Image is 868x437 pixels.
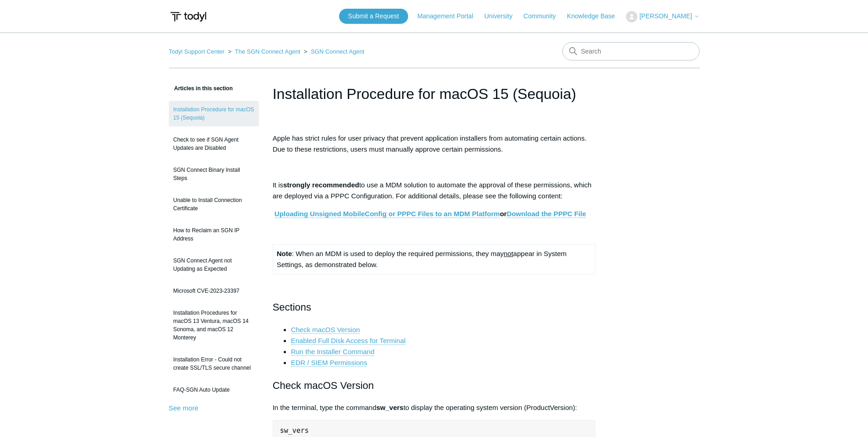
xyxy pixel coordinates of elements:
a: See more [169,404,199,412]
a: University [484,11,521,21]
a: Installation Procedures for macOS 13 Ventura, macOS 14 Sonoma, and macOS 12 Monterey [169,304,259,346]
a: Uploading Unsigned MobileConfig or PPPC Files to an MDM Platform [275,210,500,218]
a: SGN Connect Agent not Updating as Expected [169,252,259,278]
a: Management Portal [417,11,482,21]
p: It is to use a MDM solution to automate the approval of these permissions, which are deployed via... [273,180,596,202]
button: [PERSON_NAME] [626,11,699,22]
a: Knowledge Base [567,11,624,21]
li: The SGN Connect Agent [226,48,302,55]
a: Check to see if SGN Agent Updates are Disabled [169,131,259,157]
a: Installation Error - Could not create SSL/TLS secure channel [169,351,259,377]
p: In the terminal, type the command to display the operating system version (ProductVersion): [273,402,596,413]
span: not [504,250,513,257]
td: : When an MDM is used to deploy the required permissions, they may appear in System Settings, as ... [273,245,595,274]
input: Search [562,42,700,60]
a: How to Reclaim an SGN IP Address [169,222,259,247]
a: SGN Connect Binary Install Steps [169,161,259,187]
p: Apple has strict rules for user privacy that prevent application installers from automating certa... [273,133,596,155]
a: EDR / SIEM Permissions [291,359,367,367]
strong: Note [277,250,292,257]
h1: Installation Procedure for macOS 15 (Sequoia) [273,83,596,105]
li: SGN Connect Agent [302,48,364,55]
li: Todyl Support Center [169,48,226,55]
a: The SGN Connect Agent [235,48,300,55]
a: Todyl Support Center [169,48,225,55]
a: Enabled Full Disk Access for Terminal [291,337,406,345]
a: SGN Connect Agent [311,48,364,55]
img: Todyl Support Center Help Center home page [169,8,208,25]
a: FAQ-SGN Auto Update [169,381,259,399]
a: Run the Installer Command [291,348,375,356]
a: Community [523,11,565,21]
strong: or [275,210,586,218]
h2: Sections [273,299,596,315]
a: Download the PPPC File [507,210,586,218]
strong: sw_vers [376,404,403,411]
h2: Check macOS Version [273,377,596,393]
span: Articles in this section [169,85,233,92]
a: Submit a Request [339,9,408,24]
a: Installation Procedure for macOS 15 (Sequoia) [169,101,259,126]
strong: strongly recommended [283,181,359,189]
a: Check macOS Version [291,326,360,334]
a: Unable to Install Connection Certificate [169,191,259,217]
a: Microsoft CVE-2023-23397 [169,282,259,300]
span: [PERSON_NAME] [639,12,692,20]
